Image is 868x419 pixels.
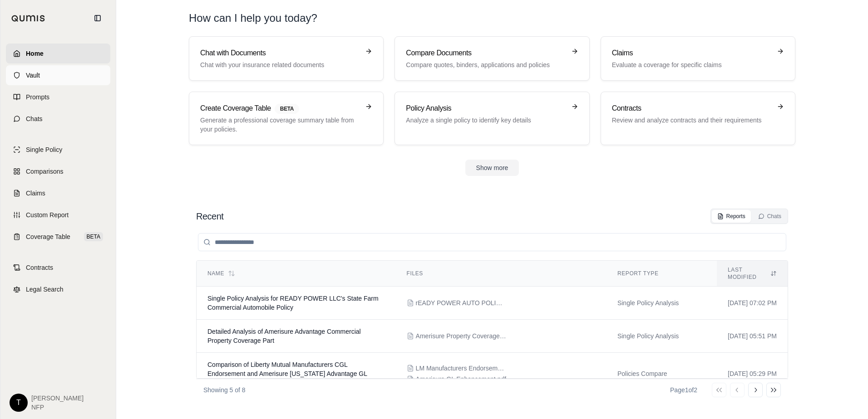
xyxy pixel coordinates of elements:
span: Detailed Analysis of Amerisure Advantage Commercial Property Coverage Part [207,328,361,344]
a: Coverage TableBETA [6,227,110,247]
div: Chats [758,213,781,220]
div: Last modified [728,266,777,281]
p: Compare quotes, binders, applications and policies [406,60,565,69]
span: [PERSON_NAME] [31,394,84,403]
h2: Recent [196,210,223,223]
span: rEADY POWER AUTO POLICY.pdf [416,298,507,307]
a: Claims [6,183,110,203]
span: Vault [26,71,40,80]
th: Report Type [607,261,717,287]
span: Amerisure GL Enhancement.pdf [416,375,506,384]
td: Single Policy Analysis [607,287,717,320]
h1: How can I help you today? [189,11,795,25]
img: Qumis Logo [11,15,45,22]
div: Name [207,270,385,277]
a: Chats [6,109,110,129]
a: Vault [6,65,110,85]
button: Reports [712,210,751,223]
a: Chat with DocumentsChat with your insurance related documents [189,36,384,81]
h3: Chat with Documents [200,48,360,58]
span: NFP [31,403,84,412]
a: ClaimsEvaluate a coverage for specific claims [601,36,795,81]
a: Home [6,44,110,63]
p: Chat with your insurance related documents [200,60,360,69]
span: Coverage Table [26,232,70,241]
span: Comparison of Liberty Mutual Manufacturers CGL Endorsement and Amerisure Texas Advantage GL Exten... [207,361,367,386]
span: Home [26,49,44,58]
span: BETA [84,232,103,241]
a: Create Coverage TableBETAGenerate a professional coverage summary table from your policies. [189,92,384,145]
h3: Compare Documents [406,48,565,58]
a: Prompts [6,87,110,107]
a: Custom Report [6,205,110,225]
span: BETA [275,104,299,114]
h3: Policy Analysis [406,103,565,114]
a: Comparisons [6,161,110,181]
span: Amerisure Property Coverage part.pdf [416,331,507,341]
a: Legal Search [6,279,110,299]
td: [DATE] 07:02 PM [717,287,788,320]
span: Prompts [26,93,49,102]
h3: Contracts [612,103,771,114]
span: LM Manufacturers Endorsement.pdf [416,364,507,373]
div: T [10,394,28,412]
span: Comparisons [26,167,63,176]
span: Contracts [26,263,53,272]
button: Collapse sidebar [90,11,105,25]
p: Showing 5 of 8 [203,385,246,395]
h3: Claims [612,48,771,58]
span: Custom Report [26,210,69,219]
button: Show more [465,160,519,176]
p: Review and analyze contracts and their requirements [612,116,771,125]
a: Policy AnalysisAnalyze a single policy to identify key details [395,92,589,145]
p: Generate a professional coverage summary table from your policies. [200,116,360,134]
span: Single Policy Analysis for READY POWER LLC's State Farm Commercial Automobile Policy [207,295,379,311]
th: Files [396,261,607,287]
span: Claims [26,189,45,198]
span: Chats [26,114,43,123]
td: Single Policy Analysis [607,320,717,353]
div: Reports [717,213,745,220]
a: ContractsReview and analyze contracts and their requirements [601,92,795,145]
a: Contracts [6,258,110,278]
td: [DATE] 05:29 PM [717,353,788,395]
p: Analyze a single policy to identify key details [406,116,565,125]
td: Policies Compare [607,353,717,395]
a: Compare DocumentsCompare quotes, binders, applications and policies [395,36,589,81]
span: Single Policy [26,145,62,154]
span: Legal Search [26,285,64,294]
h3: Create Coverage Table [200,103,360,114]
div: Page 1 of 2 [670,385,697,395]
td: [DATE] 05:51 PM [717,320,788,353]
a: Single Policy [6,140,110,160]
button: Chats [753,210,787,223]
p: Evaluate a coverage for specific claims [612,60,771,69]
